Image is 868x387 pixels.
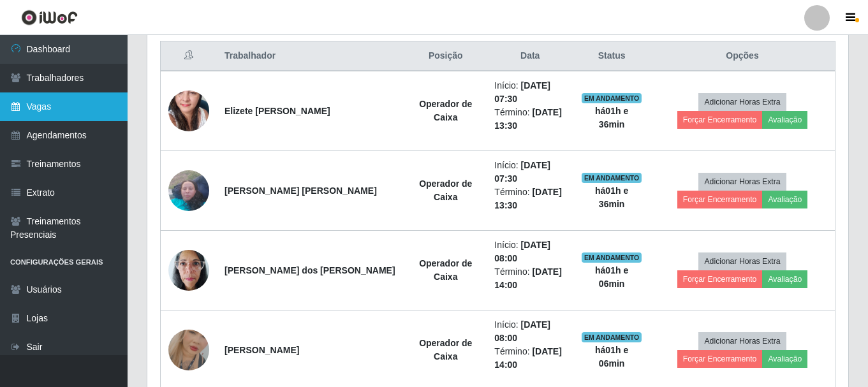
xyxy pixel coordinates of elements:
span: EM ANDAMENTO [582,252,642,263]
time: [DATE] 07:30 [494,80,550,104]
th: Posição [404,41,487,71]
button: Adicionar Horas Extra [698,173,786,191]
button: Forçar Encerramento [677,350,763,368]
strong: há 01 h e 06 min [595,265,628,289]
strong: Operador de Caixa [419,99,472,122]
li: Início: [494,318,566,345]
th: Data [487,41,573,71]
strong: há 01 h e 06 min [595,345,628,369]
button: Forçar Encerramento [677,191,763,208]
th: Status [573,41,650,71]
strong: há 01 h e 36 min [595,106,628,129]
strong: Operador de Caixa [419,338,472,361]
img: 1737388336491.jpeg [168,163,209,217]
strong: Elizete [PERSON_NAME] [224,106,330,116]
button: Forçar Encerramento [677,270,763,288]
img: 1703538078729.jpeg [168,68,209,154]
li: Término: [494,186,566,212]
button: Avaliação [762,350,807,368]
time: [DATE] 08:00 [494,240,550,263]
strong: [PERSON_NAME] [224,345,299,355]
time: [DATE] 08:00 [494,319,550,343]
th: Trabalhador [217,41,404,71]
strong: [PERSON_NAME] [PERSON_NAME] [224,186,377,196]
strong: Operador de Caixa [419,179,472,202]
span: EM ANDAMENTO [582,173,642,183]
strong: [PERSON_NAME] dos [PERSON_NAME] [224,265,395,275]
strong: há 01 h e 36 min [595,186,628,209]
strong: Operador de Caixa [419,258,472,282]
button: Adicionar Horas Extra [698,252,786,270]
button: Adicionar Horas Extra [698,93,786,111]
span: EM ANDAMENTO [582,93,642,103]
li: Início: [494,79,566,106]
span: EM ANDAMENTO [582,332,642,342]
th: Opções [650,41,835,71]
button: Forçar Encerramento [677,111,763,129]
img: 1740495747223.jpeg [168,243,209,297]
li: Término: [494,345,566,372]
time: [DATE] 07:30 [494,160,550,184]
button: Avaliação [762,191,807,208]
img: CoreUI Logo [21,10,78,26]
li: Início: [494,159,566,186]
button: Avaliação [762,111,807,129]
li: Término: [494,106,566,133]
img: 1756495513119.jpeg [168,314,209,386]
li: Início: [494,238,566,265]
button: Avaliação [762,270,807,288]
li: Término: [494,265,566,292]
button: Adicionar Horas Extra [698,332,786,350]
